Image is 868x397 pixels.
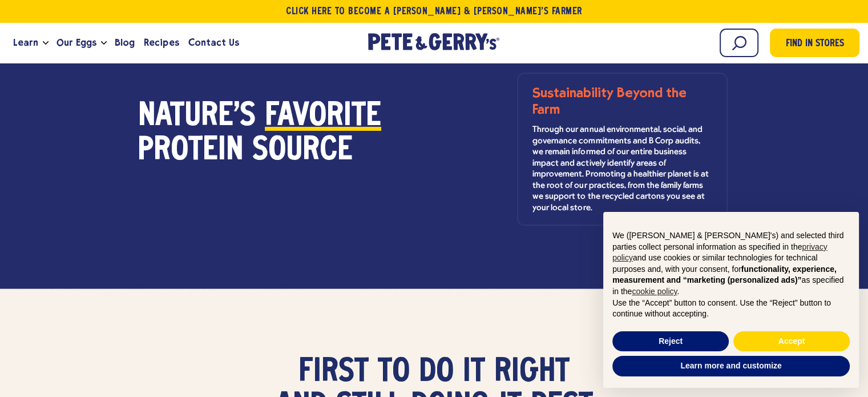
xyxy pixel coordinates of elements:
button: Open the dropdown menu for Learn [43,41,49,45]
a: cookie policy [632,287,677,296]
span: Blog [115,35,135,50]
span: Contact Us [188,35,239,50]
h3: Sustainability Beyond the Farm [532,85,712,118]
span: Favorite [265,99,381,134]
a: Recipes [139,27,183,58]
span: to [378,355,410,390]
span: right [494,355,570,390]
span: Find in Stores [786,37,844,52]
p: Through our annual environmental, social, and governance commitments and B Corp audits, we remain... [532,125,712,214]
a: Our Eggs [52,27,101,58]
span: Our Eggs [56,35,96,50]
span: it [463,355,485,390]
div: Notice [594,203,868,397]
p: We ([PERSON_NAME] & [PERSON_NAME]'s) and selected third parties collect personal information as s... [612,230,850,298]
button: Accept [733,331,850,352]
p: Use the “Accept” button to consent. Use the “Reject” button to continue without accepting. [612,298,850,320]
span: Nature's [138,99,256,134]
span: Learn [13,35,38,50]
span: Protein [138,134,243,168]
a: Contact Us [184,27,244,58]
span: Recipes [144,35,179,50]
button: Learn more and customize [612,356,850,376]
a: Blog [110,27,139,58]
input: Search [720,29,758,57]
span: Source [252,134,353,168]
a: Learn [9,27,43,58]
button: Open the dropdown menu for Our Eggs [101,41,107,45]
span: do [419,355,454,390]
span: First [298,355,369,390]
button: Reject [612,331,729,352]
a: Find in Stores [770,29,859,57]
